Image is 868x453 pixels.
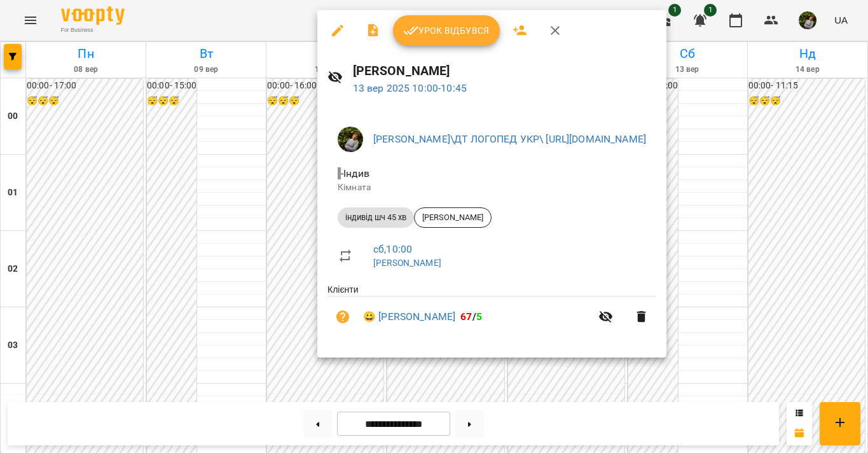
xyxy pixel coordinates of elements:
button: Урок відбувся [393,15,500,46]
button: Візит ще не сплачено. Додати оплату? [327,302,358,332]
a: сб , 10:00 [373,243,412,255]
span: [PERSON_NAME] [415,212,491,223]
img: b75e9dd987c236d6cf194ef640b45b7d.jpg [338,127,363,152]
a: [PERSON_NAME]\ДТ ЛОГОПЕД УКР\ [URL][DOMAIN_NAME] [373,133,646,145]
span: індивід шч 45 хв [338,212,414,223]
h6: [PERSON_NAME] [353,61,657,81]
p: Кімната [338,181,646,194]
span: - Індив [338,167,372,179]
a: 13 вер 2025 10:00-10:45 [353,82,467,94]
span: 67 [460,310,472,323]
span: 5 [476,310,482,323]
div: [PERSON_NAME] [414,207,492,228]
ul: Клієнти [327,283,656,342]
b: / [460,310,482,323]
a: [PERSON_NAME] [373,258,441,268]
span: Урок відбувся [403,23,490,38]
a: 😀 [PERSON_NAME] [363,309,455,324]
